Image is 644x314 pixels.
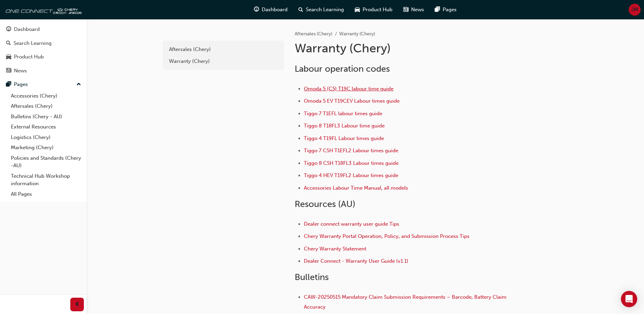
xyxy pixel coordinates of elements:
h1: Warranty (Chery) [295,41,517,56]
span: News [411,6,424,14]
a: Policies and Standards (Chery -AU) [8,153,84,171]
div: Open Intercom Messenger [621,291,637,307]
button: Pages [3,78,84,91]
button: DashboardSearch LearningProduct HubNews [3,22,84,78]
a: guage-iconDashboard [249,3,293,17]
a: All Pages [8,189,84,199]
a: Omoda 5 (C5) T19C labour time guide [304,86,393,92]
a: External Resources [8,122,84,132]
div: Product Hub [14,53,44,61]
a: Tiggo 7 CSH T1EFL2 Labour times guide [304,147,398,154]
span: search-icon [298,5,303,14]
span: news-icon [6,68,11,74]
span: Product Hub [363,6,392,14]
div: Warranty (Chery) [169,57,278,65]
span: Bulletins [295,272,329,282]
a: News [3,65,84,77]
div: Aftersales (Chery) [169,46,278,53]
a: Bulletins (Chery - AU) [8,111,84,122]
button: JM [629,4,641,16]
a: Tiggo 8 T18FL3 Labour time guide [304,123,385,129]
span: Labour operation codes [295,64,390,74]
a: Tiggo 7 T1EFL labour times guide [304,110,382,117]
div: Pages [14,81,28,88]
span: prev-icon [75,300,80,309]
span: car-icon [6,54,11,60]
a: Tiggo 4 T19FL Labour times guide [304,135,384,141]
img: oneconnect [3,3,81,16]
a: Technical Hub Workshop information [8,171,84,189]
span: car-icon [355,5,360,14]
a: Aftersales (Chery) [295,31,332,37]
span: Resources (AU) [295,199,355,209]
a: Logistics (Chery) [8,132,84,143]
a: Aftersales (Chery) [166,43,281,55]
a: Dashboard [3,23,84,36]
a: pages-iconPages [429,3,462,17]
a: Product Hub [3,51,84,63]
a: CAW-20250515 Mandatory Claim Submission Requirements – Barcode, Battery Claim Accuracy [304,294,508,310]
span: guage-icon [6,27,11,33]
span: JM [631,6,638,14]
span: Dashboard [262,6,288,14]
a: Dealer Connect - Warranty User Guide (v1.1) [304,258,408,264]
span: news-icon [403,5,408,14]
a: Aftersales (Chery) [8,101,84,111]
a: Search Learning [3,37,84,50]
a: car-iconProduct Hub [349,3,398,17]
span: Pages [443,6,457,14]
a: Marketing (Chery) [8,142,84,153]
a: Accessories (Chery) [8,91,84,101]
span: search-icon [6,40,11,47]
span: guage-icon [254,5,259,14]
a: Dealer connect warranty user guide Tips [304,221,399,227]
span: up-icon [76,80,81,89]
a: search-iconSearch Learning [293,3,349,17]
a: Tiggo 8 CSH T18FL3 Labour times guide [304,160,399,166]
div: News [14,67,27,75]
div: Dashboard [14,25,40,33]
span: pages-icon [435,5,440,14]
span: Search Learning [306,6,344,14]
a: Warranty (Chery) [166,55,281,67]
span: pages-icon [6,82,11,88]
div: Search Learning [14,39,52,47]
a: Chery Warranty Statement [304,246,366,252]
a: news-iconNews [398,3,429,17]
a: Omoda 5 EV T19CEV Labour times guide [304,98,400,104]
a: Chery Warranty Portal Operation, Policy, and Submission Process Tips [304,233,470,239]
a: Accessories Labour Time Manual, all models [304,185,408,191]
li: Warranty (Chery) [339,30,375,38]
a: Tiggo 4 HEV T19FL2 Labour times guide [304,172,398,178]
